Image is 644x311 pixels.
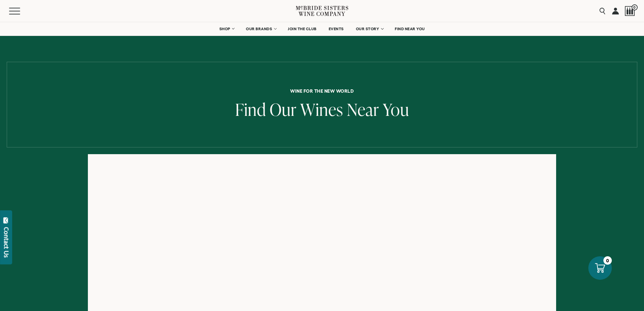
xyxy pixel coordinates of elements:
[324,22,348,36] a: EVENTS
[288,27,317,31] span: JOIN THE CLUB
[9,8,33,14] button: Mobile Menu Trigger
[283,22,321,36] a: JOIN THE CLUB
[632,4,638,10] span: 0
[215,22,238,36] a: SHOP
[383,98,409,121] span: You
[3,227,10,258] div: Contact Us
[347,98,379,121] span: Near
[219,27,230,31] span: SHOP
[241,22,280,36] a: OUR BRANDS
[270,98,297,121] span: Our
[246,27,272,31] span: OUR BRANDS
[603,256,612,265] div: 0
[356,27,379,31] span: OUR STORY
[390,22,429,36] a: FIND NEAR YOU
[300,98,343,121] span: Wines
[329,27,344,31] span: EVENTS
[235,98,266,121] span: Find
[352,22,387,36] a: OUR STORY
[395,27,425,31] span: FIND NEAR YOU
